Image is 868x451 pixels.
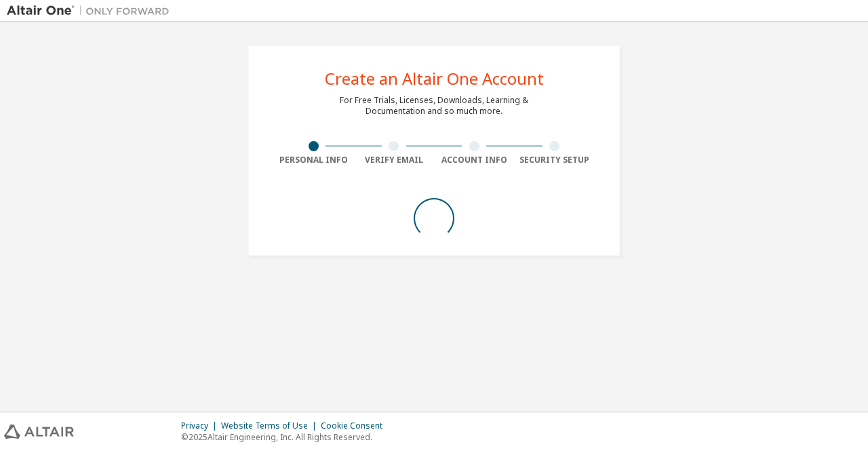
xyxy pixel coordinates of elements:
[434,155,515,165] div: Account Info
[221,420,321,431] div: Website Terms of Use
[4,425,74,439] img: altair_logo.svg
[354,155,435,165] div: Verify Email
[325,71,544,87] div: Create an Altair One Account
[515,155,595,165] div: Security Setup
[7,4,176,18] img: Altair One
[340,95,528,117] div: For Free Trials, Licenses, Downloads, Learning & Documentation and so much more.
[181,420,221,431] div: Privacy
[181,431,391,443] p: © 2025 Altair Engineering, Inc. All Rights Reserved.
[321,420,391,431] div: Cookie Consent
[273,155,354,165] div: Personal Info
